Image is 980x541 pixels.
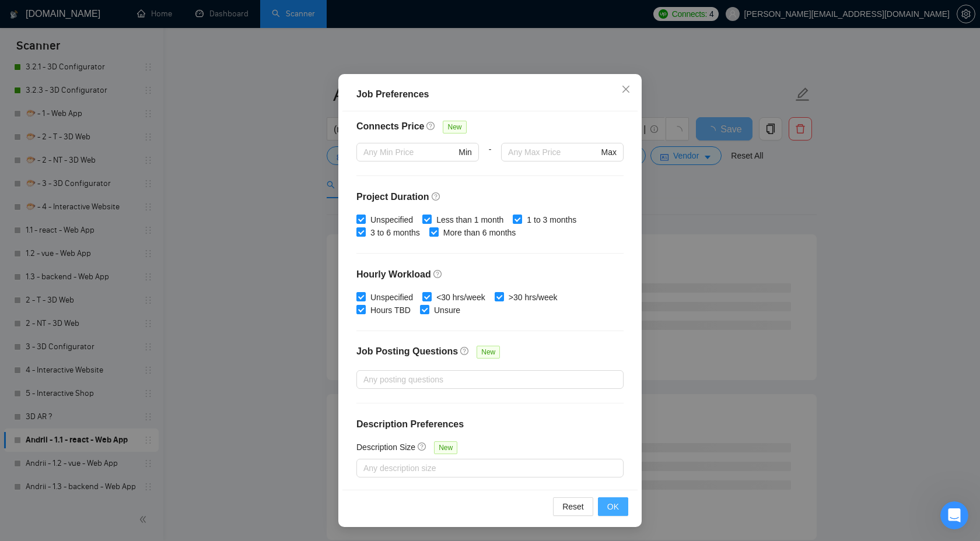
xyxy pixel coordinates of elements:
[356,345,458,359] h4: Job Posting Questions
[57,6,85,15] h1: Mariia
[459,146,472,159] span: Min
[366,291,418,304] span: Unspecified
[9,67,224,173] div: Profile image for MariiaMariiafrom [DOMAIN_NAME]Hey[EMAIL_ADDRESS][DOMAIN_NAME],Looks likeyour Up...
[610,74,642,106] button: Close
[553,497,593,516] button: Reset
[432,192,441,201] span: question-circle
[356,120,424,134] h4: Connects Price
[504,291,562,304] span: >30 hrs/week
[356,417,624,431] h4: Description Preferences
[356,268,624,282] h4: Hourly Workload
[418,442,427,451] span: question-circle
[24,110,209,121] div: Hey ,
[18,382,27,391] button: Emoji picker
[356,190,624,204] h4: Project Duration
[33,6,52,25] img: Profile image for Mariia
[52,86,75,95] span: Mariia
[598,497,628,516] button: OK
[366,213,418,226] span: Unspecified
[40,110,183,120] a: [EMAIL_ADDRESS][DOMAIN_NAME]
[55,382,65,391] button: Upload attachment
[443,121,466,134] span: New
[479,143,501,175] div: -
[356,441,415,454] h5: Description Size
[940,501,968,529] iframe: To enrich screen reader interactions, please activate Accessibility in Grammarly extension settings
[366,304,415,317] span: Hours TBD
[183,5,205,27] button: Home
[432,213,508,226] span: Less than 1 month
[356,87,624,101] div: Job Preferences
[24,127,209,150] div: Looks like .
[477,346,500,359] span: New
[434,441,457,454] span: New
[8,5,30,27] button: go back
[433,269,443,279] span: question-circle
[205,5,226,26] div: Close
[64,128,159,137] b: your Upwork agency
[200,377,219,396] button: Send a message…
[74,382,83,391] button: Start recording
[439,226,521,239] span: More than 6 months
[522,213,581,226] span: 1 to 3 months
[607,500,619,513] span: OK
[426,121,436,131] span: question-circle
[508,146,598,159] input: Any Max Price
[37,382,46,391] button: Gif picker
[10,357,223,377] textarea: Message…
[57,15,140,26] p: Active in the last 15m
[9,67,224,187] div: Mariia says…
[429,304,465,317] span: Unsure
[366,226,425,239] span: 3 to 6 months
[75,86,159,95] span: from [DOMAIN_NAME]
[621,85,631,94] span: close
[432,291,490,304] span: <30 hrs/week
[562,500,584,513] span: Reset
[601,146,617,159] span: Max
[460,346,470,356] span: question-circle
[363,146,456,159] input: Any Min Price
[24,82,43,100] img: Profile image for Mariia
